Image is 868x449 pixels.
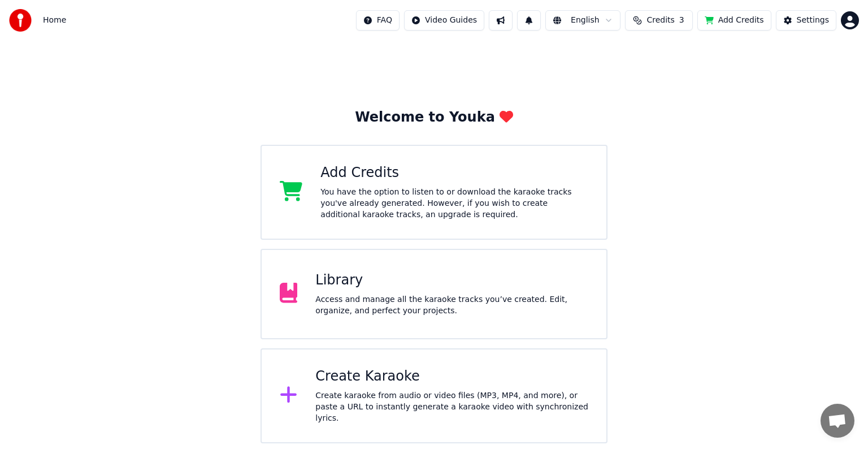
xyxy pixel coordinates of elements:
[356,10,400,31] button: FAQ
[679,15,684,26] span: 3
[797,15,829,26] div: Settings
[776,10,836,31] button: Settings
[43,15,66,26] span: Home
[625,10,693,31] button: Credits3
[315,294,588,317] div: Access and manage all the karaoke tracks you’ve created. Edit, organize, and perfect your projects.
[315,271,588,290] div: Library
[320,187,588,221] div: You have the option to listen to or download the karaoke tracks you've already generated. However...
[646,15,674,26] span: Credits
[43,15,66,26] nav: breadcrumb
[315,390,588,424] div: Create karaoke from audio or video files (MP3, MP4, and more), or paste a URL to instantly genera...
[320,164,588,182] div: Add Credits
[697,10,771,31] button: Add Credits
[404,10,484,31] button: Video Guides
[315,368,588,386] div: Create Karaoke
[821,404,854,438] div: Open chat
[355,109,513,127] div: Welcome to Youka
[9,9,32,32] img: youka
